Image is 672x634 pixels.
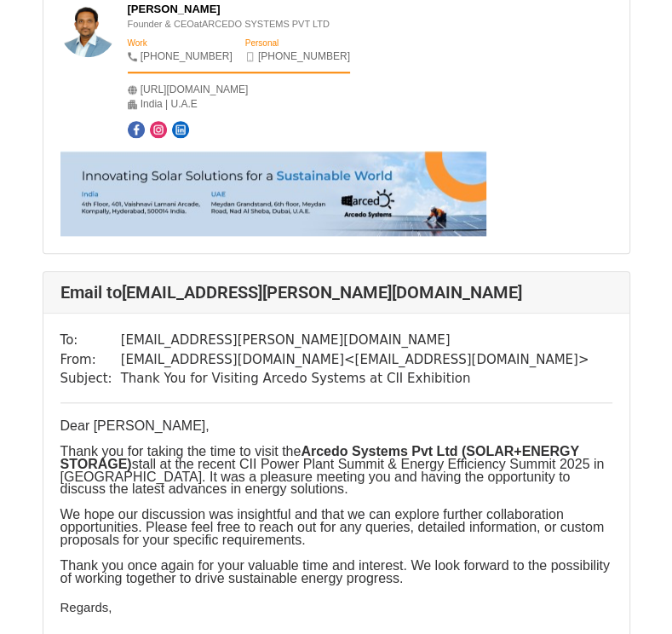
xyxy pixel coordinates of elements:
img: logo [60,2,116,57]
span: India | U.A.E [141,98,198,110]
h4: Email to [EMAIL_ADDRESS][PERSON_NAME][DOMAIN_NAME] [60,282,612,303]
font: Thank you once again for your valuable time and interest. We look forward to the possibility of w... [60,558,610,585]
a: [URL][DOMAIN_NAME] [141,84,249,95]
td: Thank You for Visiting Arcedo Systems at CII Exhibition [121,369,589,389]
font: Thank you for taking the time to visit the stall at the recent CII Power Plant Summit & Energy Ef... [60,444,605,497]
td: To: [60,331,121,350]
td: Subject: [60,369,121,389]
td: [EMAIL_ADDRESS][PERSON_NAME][DOMAIN_NAME] [121,331,589,350]
img: banner [60,151,486,236]
span: Founder & CEO [128,19,194,29]
b: Arcedo Systems Pvt Ltd (SOLAR+ENERGY STORAGE) [60,444,579,471]
span: Work [128,38,147,48]
a: [PHONE_NUMBER] [141,50,233,62]
td: From: [60,350,121,370]
span: ARCEDO SYSTEMS PVT LTD [202,19,330,29]
font: Dear [PERSON_NAME], [60,418,210,433]
span: at [194,19,202,29]
td: [EMAIL_ADDRESS][DOMAIN_NAME] < [EMAIL_ADDRESS][DOMAIN_NAME] > [121,350,589,370]
span: Personal [245,38,279,48]
iframe: Chat Widget [587,552,672,634]
font: We hope our discussion was insightful and that we can explore further collaboration opportunities... [60,507,605,547]
a: [PHONE_NUMBER] [258,50,350,62]
font: Regards, [60,600,112,614]
span: [PERSON_NAME] [128,3,221,15]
